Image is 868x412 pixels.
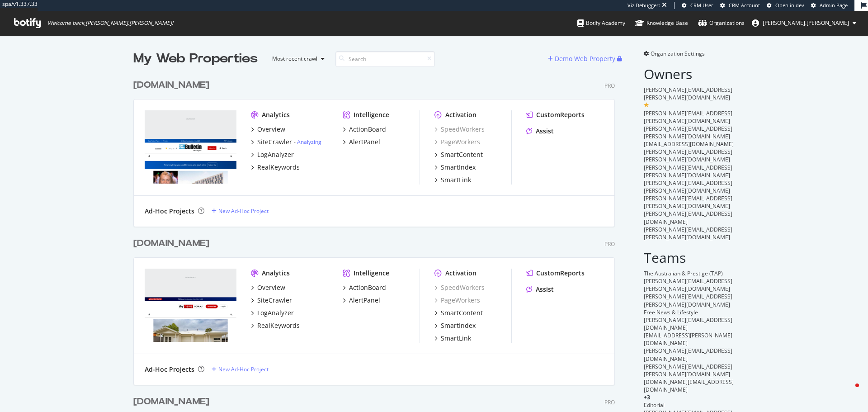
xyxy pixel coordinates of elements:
div: Free News & Lifestyle [644,308,735,316]
a: SmartLink [434,175,471,185]
div: ActionBoard [349,125,386,134]
a: CustomReports [526,110,585,119]
a: Overview [251,125,285,134]
a: New Ad-Hoc Project [212,365,269,373]
div: Activation [445,269,476,278]
a: [DOMAIN_NAME] [133,237,213,250]
a: Analyzing [297,138,321,146]
a: LogAnalyzer [251,308,294,317]
span: CRM User [690,2,713,9]
div: Ad-Hoc Projects [145,207,194,216]
span: [PERSON_NAME][EMAIL_ADDRESS][DOMAIN_NAME] [644,316,732,331]
span: [PERSON_NAME][EMAIL_ADDRESS][PERSON_NAME][DOMAIN_NAME] [644,293,732,308]
a: CRM User [682,2,713,9]
div: Demo Web Property [555,54,615,63]
input: Search [335,51,435,67]
a: Assist [526,285,554,294]
a: SpeedWorkers [434,283,485,292]
div: SmartIndex [441,321,476,330]
h2: Owners [644,66,735,81]
div: Pro [604,240,615,248]
a: CustomReports [526,269,585,278]
span: [PERSON_NAME][EMAIL_ADDRESS][PERSON_NAME][DOMAIN_NAME] [644,109,732,125]
a: SpeedWorkers [434,125,485,134]
div: SiteCrawler [257,137,292,147]
span: Open in dev [775,2,804,9]
div: ActionBoard [349,283,386,292]
span: [PERSON_NAME][EMAIL_ADDRESS][DOMAIN_NAME] [644,347,732,362]
div: My Web Properties [133,50,258,68]
img: www.goldcoastbulletin.com.au [145,110,236,184]
span: Admin Page [820,2,848,9]
span: [EMAIL_ADDRESS][DOMAIN_NAME] [644,140,734,148]
a: AlertPanel [343,296,380,305]
a: LogAnalyzer [251,150,294,159]
a: Organizations [698,11,745,35]
div: Analytics [262,269,290,278]
div: SmartContent [441,308,483,317]
div: Most recent crawl [272,56,317,62]
div: LogAnalyzer [257,150,294,159]
span: [PERSON_NAME][EMAIL_ADDRESS][PERSON_NAME][DOMAIN_NAME] [644,277,732,293]
span: [PERSON_NAME][EMAIL_ADDRESS][PERSON_NAME][DOMAIN_NAME] [644,363,732,378]
a: ActionBoard [343,125,386,134]
iframe: Intercom live chat [837,381,859,403]
a: SiteCrawler [251,296,292,305]
div: Assist [536,127,554,136]
button: Demo Web Property [548,52,617,66]
div: - [294,138,321,146]
a: New Ad-Hoc Project [212,207,269,215]
div: The Australian & Prestige (TAP) [644,270,735,277]
a: PageWorkers [434,137,480,147]
a: Knowledge Base [635,11,688,35]
div: LogAnalyzer [257,308,294,317]
span: Welcome back, [PERSON_NAME].[PERSON_NAME] ! [47,19,173,27]
a: RealKeywords [251,321,300,330]
div: Activation [445,110,476,119]
a: SmartIndex [434,321,476,330]
a: [DOMAIN_NAME] [133,395,213,408]
span: [PERSON_NAME][EMAIL_ADDRESS][PERSON_NAME][DOMAIN_NAME] [644,148,732,163]
div: RealKeywords [257,163,300,172]
div: Overview [257,125,285,134]
a: Botify Academy [577,11,625,35]
div: Pro [604,82,615,90]
div: Overview [257,283,285,292]
div: SiteCrawler [257,296,292,305]
a: [DOMAIN_NAME] [133,79,213,92]
a: ActionBoard [343,283,386,292]
div: Botify Academy [577,19,625,28]
h2: Teams [644,250,735,265]
div: SmartLink [441,334,471,343]
span: [PERSON_NAME][EMAIL_ADDRESS][DOMAIN_NAME] [644,210,732,225]
button: Most recent crawl [265,52,328,66]
div: [DOMAIN_NAME] [133,237,209,250]
span: [DOMAIN_NAME][EMAIL_ADDRESS][DOMAIN_NAME] [644,378,734,393]
button: [PERSON_NAME].[PERSON_NAME] [745,16,863,30]
div: Analytics [262,110,290,119]
div: CustomReports [536,269,585,278]
a: Open in dev [767,2,804,9]
a: Admin Page [811,2,848,9]
a: CRM Account [720,2,760,9]
div: SmartContent [441,150,483,159]
span: [EMAIL_ADDRESS][PERSON_NAME][DOMAIN_NAME] [644,331,732,347]
span: [PERSON_NAME][EMAIL_ADDRESS][PERSON_NAME][DOMAIN_NAME] [644,125,732,140]
span: [PERSON_NAME][EMAIL_ADDRESS][PERSON_NAME][DOMAIN_NAME] [644,164,732,179]
div: RealKeywords [257,321,300,330]
div: CustomReports [536,110,585,119]
span: [PERSON_NAME][EMAIL_ADDRESS][PERSON_NAME][DOMAIN_NAME] [644,86,732,101]
span: CRM Account [729,2,760,9]
div: SmartLink [441,175,471,185]
a: PageWorkers [434,296,480,305]
div: Ad-Hoc Projects [145,365,194,374]
a: SmartContent [434,308,483,317]
div: SmartIndex [441,163,476,172]
div: Viz Debugger: [627,2,660,9]
span: lou.aldrin [763,19,849,27]
a: SmartLink [434,334,471,343]
a: Overview [251,283,285,292]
